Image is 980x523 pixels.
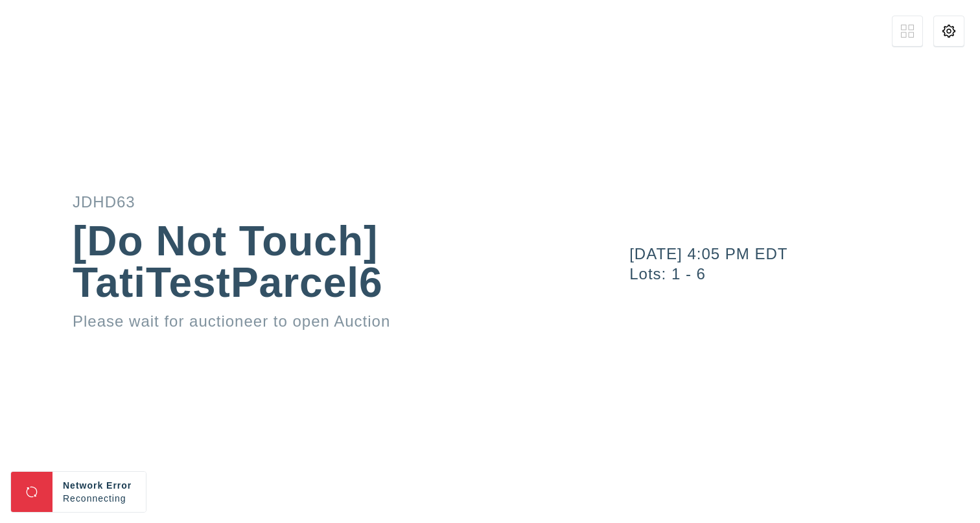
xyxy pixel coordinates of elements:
div: JDHD63 [73,194,515,210]
div: Please wait for auctioneer to open Auction [73,314,515,329]
div: Lots: 1 - 6 [629,266,980,282]
div: [Do Not Touch] TatiTestParcel6 [73,220,515,303]
div: [DATE] 4:05 PM EDT [629,246,980,262]
div: Reconnecting [63,492,135,505]
div: Network Error [63,479,135,492]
